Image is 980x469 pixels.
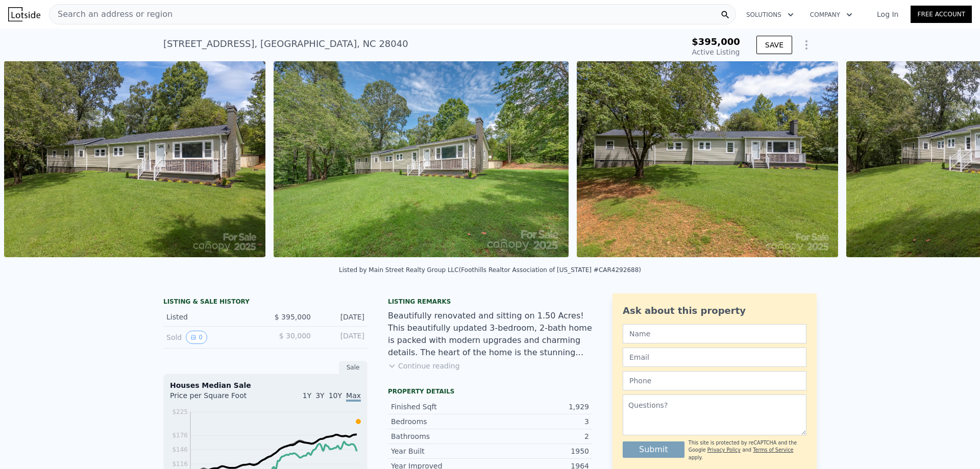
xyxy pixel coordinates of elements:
[346,391,361,402] span: Max
[388,361,460,371] button: Continue reading
[577,61,838,257] img: Sale: 167490972 Parcel: 85564644
[275,313,311,321] span: $ 395,000
[391,416,490,427] div: Bedrooms
[170,380,361,390] div: Houses Median Sale
[490,431,589,441] div: 2
[391,446,490,456] div: Year Built
[707,447,741,453] a: Privacy Policy
[692,36,740,47] span: $395,000
[339,266,641,274] div: Listed by Main Street Realty Group LLC (Foothills Realtor Association of [US_STATE] #CAR4292688)
[802,6,861,24] button: Company
[623,324,806,343] input: Name
[166,331,257,344] div: Sold
[172,446,188,453] tspan: $146
[303,391,311,400] span: 1Y
[388,310,592,359] div: Beautifully renovated and sitting on 1.50 Acres! This beautifully updated 3-bedroom, 2-bath home ...
[186,331,207,344] button: View historical data
[166,312,257,322] div: Listed
[391,402,490,412] div: Finished Sqft
[329,391,342,400] span: 10Y
[339,361,367,374] div: Sale
[391,431,490,441] div: Bathrooms
[172,432,188,439] tspan: $176
[756,36,792,54] button: SAVE
[689,439,806,461] div: This site is protected by reCAPTCHA and the Google and apply.
[170,390,265,407] div: Price per Square Foot
[865,9,911,19] a: Log In
[692,48,740,56] span: Active Listing
[623,304,806,318] div: Ask about this property
[490,446,589,456] div: 1950
[50,8,173,20] span: Search an address or region
[172,408,188,415] tspan: $225
[315,391,324,400] span: 3Y
[753,447,793,453] a: Terms of Service
[388,298,592,306] div: Listing remarks
[490,402,589,412] div: 1,929
[319,331,364,344] div: [DATE]
[4,61,265,257] img: Sale: 167490972 Parcel: 85564644
[623,441,684,458] button: Submit
[490,416,589,427] div: 3
[172,460,188,467] tspan: $116
[738,6,802,24] button: Solutions
[8,7,40,21] img: Lotside
[274,61,568,257] img: Sale: 167490972 Parcel: 85564644
[623,348,806,367] input: Email
[319,312,364,322] div: [DATE]
[623,371,806,390] input: Phone
[279,332,311,340] span: $ 30,000
[388,387,592,396] div: Property details
[163,37,408,51] div: [STREET_ADDRESS] , [GEOGRAPHIC_DATA] , NC 28040
[796,35,817,55] button: Show Options
[163,298,367,308] div: LISTING & SALE HISTORY
[911,6,972,23] a: Free Account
